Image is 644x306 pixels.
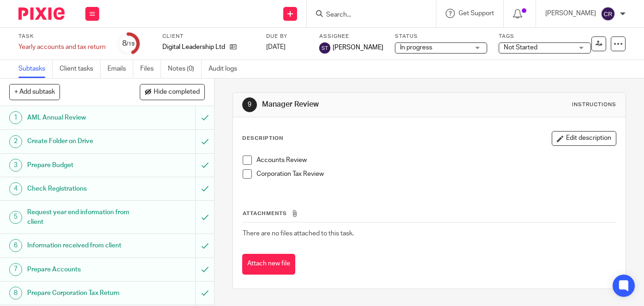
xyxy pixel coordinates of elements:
a: Subtasks [18,60,53,78]
label: Client [162,33,255,40]
div: 5 [9,211,22,224]
img: svg%3E [319,42,330,54]
label: Due by [266,33,308,40]
span: In progress [400,44,432,51]
p: Description [242,135,283,142]
span: There are no files attached to this task. [243,230,354,237]
div: Instructions [572,101,616,108]
span: Attachments [243,211,287,216]
h1: Prepare Accounts [27,263,133,276]
span: [DATE] [266,44,286,50]
label: Task [18,33,106,40]
a: Client tasks [60,60,101,78]
span: [PERSON_NAME] [333,43,383,52]
div: 3 [9,159,22,172]
span: Hide completed [154,89,200,96]
a: Audit logs [209,60,244,78]
h1: Prepare Corporation Tax Return [27,286,133,300]
h1: Prepare Budget [27,158,133,172]
button: Hide completed [140,84,205,100]
small: /19 [126,42,135,47]
button: Attach new file [242,254,295,275]
label: Assignee [319,33,383,40]
label: Status [395,33,487,40]
div: 2 [9,135,22,148]
img: svg%3E [601,6,615,21]
h1: Request year end information from client [27,205,133,229]
div: 1 [9,111,22,124]
img: Pixie [18,7,65,20]
button: + Add subtask [9,84,60,100]
span: Not Started [504,44,537,51]
h1: Check Registrations [27,182,133,196]
div: 8 [122,38,135,49]
a: Emails [107,60,133,78]
label: Tags [499,33,591,40]
a: Files [140,60,161,78]
h1: Manager Review [262,100,449,109]
h1: Information received from client [27,239,133,252]
button: Edit description [552,131,616,146]
p: Accounts Review [256,156,616,165]
a: Notes (0) [168,60,202,78]
h1: Create Folder on Drive [27,134,133,148]
div: 7 [9,263,22,276]
p: [PERSON_NAME] [545,9,596,18]
p: Corporation Tax Review [256,169,616,179]
p: Digital Leadership Ltd [162,42,225,52]
div: 9 [242,97,257,112]
h1: AML Annual Review [27,111,133,125]
input: Search [325,11,408,19]
span: Get Support [459,10,494,17]
div: 4 [9,182,22,195]
div: Yearly accounts and tax return [18,42,106,52]
div: 8 [9,287,22,300]
div: 6 [9,239,22,252]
